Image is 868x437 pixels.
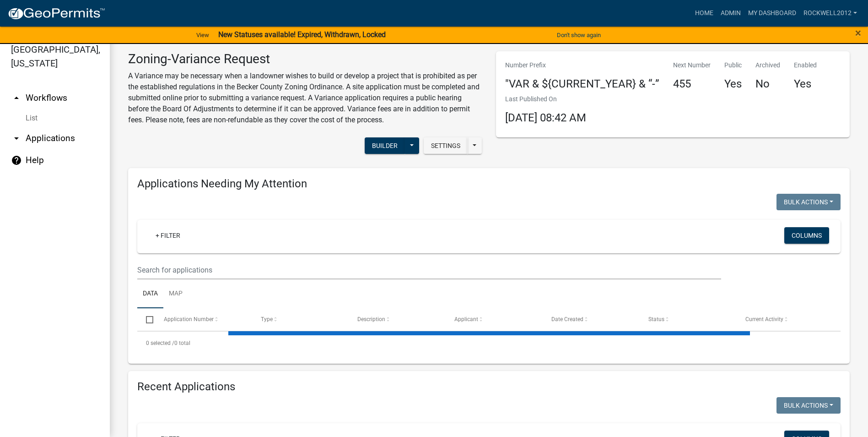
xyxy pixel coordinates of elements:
p: Enabled [794,60,817,70]
a: Map [163,279,188,309]
h4: Yes [724,77,742,91]
span: Application Number [164,316,214,322]
i: arrow_drop_up [11,93,22,104]
datatable-header-cell: Date Created [543,308,640,330]
a: Data [137,279,163,309]
datatable-header-cell: Application Number [155,308,252,330]
p: A Variance may be necessary when a landowner wishes to build or develop a project that is prohibi... [128,71,482,126]
span: Description [357,316,385,322]
p: Public [724,60,742,70]
div: 0 total [137,332,841,355]
button: Don't show again [553,27,604,43]
p: Number Prefix [505,60,659,70]
datatable-header-cell: Type [252,308,349,330]
button: Builder [365,137,405,154]
p: Next Number [673,60,711,70]
datatable-header-cell: Description [349,308,446,330]
i: arrow_drop_down [11,133,22,144]
h4: Yes [794,77,817,91]
h4: Recent Applications [137,380,841,393]
p: Archived [755,60,780,70]
datatable-header-cell: Status [640,308,737,330]
span: Date Created [551,316,583,322]
a: My Dashboard [744,5,800,22]
button: Columns [784,227,829,244]
a: + Filter [148,227,188,244]
a: View [193,27,213,43]
span: × [855,27,861,39]
datatable-header-cell: Current Activity [737,308,834,330]
button: Bulk Actions [776,194,841,210]
a: Admin [717,5,744,22]
h4: No [755,77,780,91]
p: Last Published On [505,94,586,104]
datatable-header-cell: Select [137,308,155,330]
span: Current Activity [745,316,783,322]
a: Rockwell2012 [800,5,861,22]
strong: New Statuses available! Expired, Withdrawn, Locked [218,30,386,39]
h4: 455 [673,77,711,91]
i: help [11,155,22,166]
span: Status [648,316,664,322]
span: 0 selected / [146,340,174,346]
span: Applicant [454,316,478,322]
span: [DATE] 08:42 AM [505,111,586,124]
h3: Zoning-Variance Request [128,51,482,67]
button: Close [855,27,861,38]
a: Home [691,5,717,22]
button: Settings [424,137,468,154]
span: Type [261,316,273,322]
datatable-header-cell: Applicant [446,308,543,330]
input: Search for applications [137,261,721,279]
button: Bulk Actions [776,397,841,414]
h4: Applications Needing My Attention [137,177,841,191]
h4: "VAR & ${CURRENT_YEAR} & “-” [505,77,659,91]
